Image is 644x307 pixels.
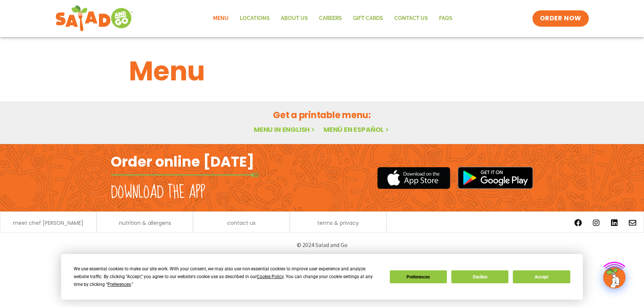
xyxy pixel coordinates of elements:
[317,220,359,226] a: terms & privacy
[227,220,256,226] a: contact us
[532,10,589,27] a: ORDER NOW
[129,109,515,121] h2: Get a printable menu:
[254,125,316,134] a: Menu in English
[377,166,450,190] img: appstore
[275,10,313,27] a: About Us
[458,167,533,189] img: google_play
[61,254,583,300] div: Cookie Consent Prompt
[390,270,447,283] button: Preferences
[111,182,205,203] h2: Download the app
[111,153,254,171] h2: Order online [DATE]
[234,10,275,27] a: Locations
[55,4,133,33] img: new-SAG-logo-768×292
[107,282,131,287] span: Preferences
[208,10,458,27] nav: Menu
[74,265,381,288] div: We use essential cookies to make our site work. With your consent, we may also use non-essential ...
[119,220,171,226] a: nutrition & allergens
[389,10,434,27] a: Contact Us
[208,10,234,27] a: Menu
[111,173,259,177] img: fork
[313,10,348,27] a: Careers
[513,270,570,283] button: Accept
[348,10,389,27] a: GIFT CARDS
[434,10,458,27] a: FAQs
[129,51,515,91] h1: Menu
[451,270,508,283] button: Decline
[540,14,581,23] span: ORDER NOW
[13,220,83,226] a: meet chef [PERSON_NAME]
[114,240,530,250] p: © 2024 Salad and Go
[257,274,283,279] span: Cookie Policy
[323,125,390,134] a: Menú en español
